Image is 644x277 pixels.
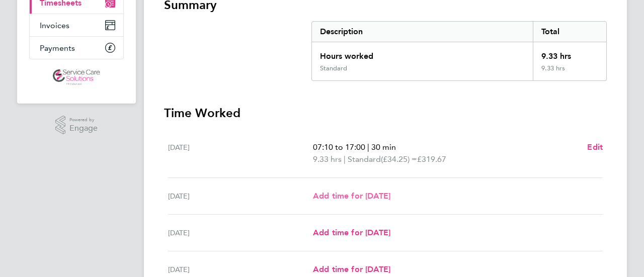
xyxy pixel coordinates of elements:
[164,105,607,121] h3: Time Worked
[168,190,313,202] div: [DATE]
[168,141,313,165] div: [DATE]
[313,154,342,164] span: 9.33 hrs
[313,263,390,275] a: Add time for [DATE]
[313,142,365,152] span: 07:10 to 17:00
[40,43,75,53] span: Payments
[533,22,606,42] div: Total
[320,64,347,72] div: Standard
[168,263,313,275] div: [DATE]
[313,191,390,201] span: Add time for [DATE]
[313,264,390,274] span: Add time for [DATE]
[168,227,313,239] div: [DATE]
[311,21,607,81] div: Summary
[417,154,446,164] span: £319.67
[30,14,123,36] a: Invoices
[371,142,396,152] span: 30 min
[69,116,98,124] span: Powered by
[313,227,390,239] a: Add time for [DATE]
[587,142,603,152] span: Edit
[29,69,124,85] a: Go to home page
[312,42,533,64] div: Hours worked
[40,21,69,30] span: Invoices
[587,141,603,153] a: Edit
[312,22,533,42] div: Description
[55,116,98,135] a: Powered byEngage
[313,190,390,202] a: Add time for [DATE]
[53,69,100,85] img: servicecare-logo-retina.png
[344,154,346,164] span: |
[381,154,417,164] span: (£34.25) =
[348,153,381,165] span: Standard
[69,124,98,133] span: Engage
[30,37,123,59] a: Payments
[533,42,606,64] div: 9.33 hrs
[367,142,369,152] span: |
[313,228,390,237] span: Add time for [DATE]
[533,64,606,80] div: 9.33 hrs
